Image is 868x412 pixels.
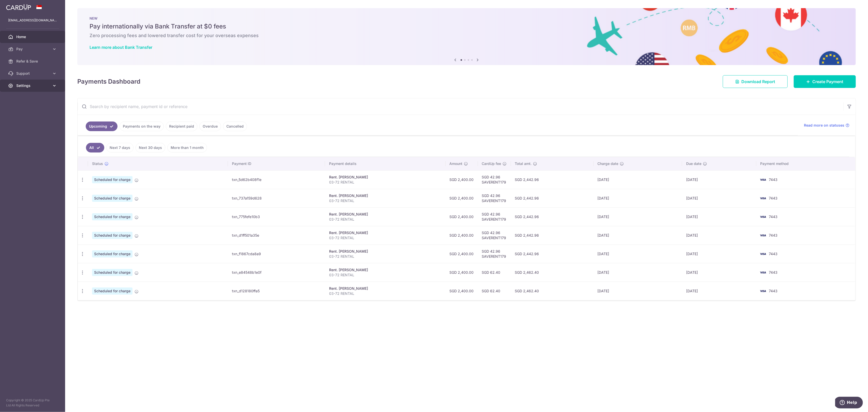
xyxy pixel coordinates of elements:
[804,123,849,128] a: Read more on statuses
[686,161,701,166] span: Due date
[329,217,442,222] p: 03-72 RENTAL
[594,189,682,207] td: [DATE]
[478,170,511,189] td: SGD 42.96 SAVERENT179
[86,121,117,131] a: Upcoming
[804,123,844,128] span: Read more on statuses
[92,250,133,257] span: Scheduled for charge
[769,289,778,293] span: 7443
[16,83,50,88] span: Settings
[92,176,133,183] span: Scheduled for charge
[758,288,768,294] img: Bank Card
[329,286,442,291] div: Rent. [PERSON_NAME]
[594,226,682,245] td: [DATE]
[329,175,442,180] div: Rent. [PERSON_NAME]
[446,189,478,207] td: SGD 2,400.00
[228,282,325,300] td: txn_d128180ffa5
[16,71,50,76] span: Support
[682,282,756,300] td: [DATE]
[594,245,682,263] td: [DATE]
[758,232,768,238] img: Bank Card
[329,272,442,278] p: 03-72 RENTAL
[682,245,756,263] td: [DATE]
[16,34,50,39] span: Home
[769,177,778,182] span: 7443
[228,245,325,263] td: txn_f1867cda8a9
[16,59,50,64] span: Refer & Save
[120,121,164,131] a: Payments on the way
[511,226,594,245] td: SGD 2,442.96
[329,198,442,203] p: 03-72 RENTAL
[682,263,756,282] td: [DATE]
[769,252,778,256] span: 7443
[92,213,133,220] span: Scheduled for charge
[92,161,103,166] span: Status
[329,291,442,296] p: 03-72 RENTAL
[769,215,778,219] span: 7443
[794,75,856,88] a: Create Payment
[682,170,756,189] td: [DATE]
[511,207,594,226] td: SGD 2,442.96
[329,230,442,235] div: Rent. [PERSON_NAME]
[598,161,619,166] span: Charge date
[228,226,325,245] td: txn_d1ff501a35e
[228,189,325,207] td: txn_737a159d628
[329,193,442,198] div: Rent. [PERSON_NAME]
[106,143,134,152] a: Next 7 days
[741,79,775,85] span: Download Report
[92,232,133,239] span: Scheduled for charge
[758,177,768,183] img: Bank Card
[16,47,50,52] span: Pay
[594,170,682,189] td: [DATE]
[90,22,844,30] h5: Pay internationally via Bank Transfer at $0 fees
[478,207,511,226] td: SGD 42.96 SAVERENT179
[511,263,594,282] td: SGD 2,462.40
[758,214,768,220] img: Bank Card
[769,270,778,274] span: 7443
[228,170,325,189] td: txn_5d62b408f1e
[758,251,768,257] img: Bank Card
[511,282,594,300] td: SGD 2,462.40
[77,8,856,65] img: Bank transfer banner
[329,254,442,259] p: 03-72 RENTAL
[594,282,682,300] td: [DATE]
[228,207,325,226] td: txn_775fefe10b3
[446,226,478,245] td: SGD 2,400.00
[199,121,221,131] a: Overdue
[78,98,843,115] input: Search by recipient name, payment id or reference
[478,189,511,207] td: SGD 42.96 SAVERENT179
[478,263,511,282] td: SGD 62.40
[478,226,511,245] td: SGD 42.96 SAVERENT179
[478,245,511,263] td: SGD 42.96 SAVERENT179
[446,207,478,226] td: SGD 2,400.00
[682,189,756,207] td: [DATE]
[446,282,478,300] td: SGD 2,400.00
[769,196,778,200] span: 7443
[723,75,788,88] a: Download Report
[446,245,478,263] td: SGD 2,400.00
[450,161,463,166] span: Amount
[511,170,594,189] td: SGD 2,442.96
[92,287,133,295] span: Scheduled for charge
[329,235,442,240] p: 03-72 RENTAL
[511,189,594,207] td: SGD 2,442.96
[511,245,594,263] td: SGD 2,442.96
[478,282,511,300] td: SGD 62.40
[77,77,140,86] h4: Payments Dashboard
[8,18,57,23] p: [EMAIL_ADDRESS][DOMAIN_NAME]
[228,263,325,282] td: txn_e84548b1e0f
[166,121,197,131] a: Recipient paid
[329,249,442,254] div: Rent. [PERSON_NAME]
[482,161,501,166] span: CardUp fee
[835,397,863,409] iframe: Opens a widget where you can find more information
[6,4,31,10] img: CardUp
[86,143,104,152] a: All
[90,45,152,50] a: Learn more about Bank Transfer
[325,157,446,170] th: Payment details
[758,195,768,201] img: Bank Card
[228,157,325,170] th: Payment ID
[758,269,768,276] img: Bank Card
[769,233,778,237] span: 7443
[682,207,756,226] td: [DATE]
[223,121,247,131] a: Cancelled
